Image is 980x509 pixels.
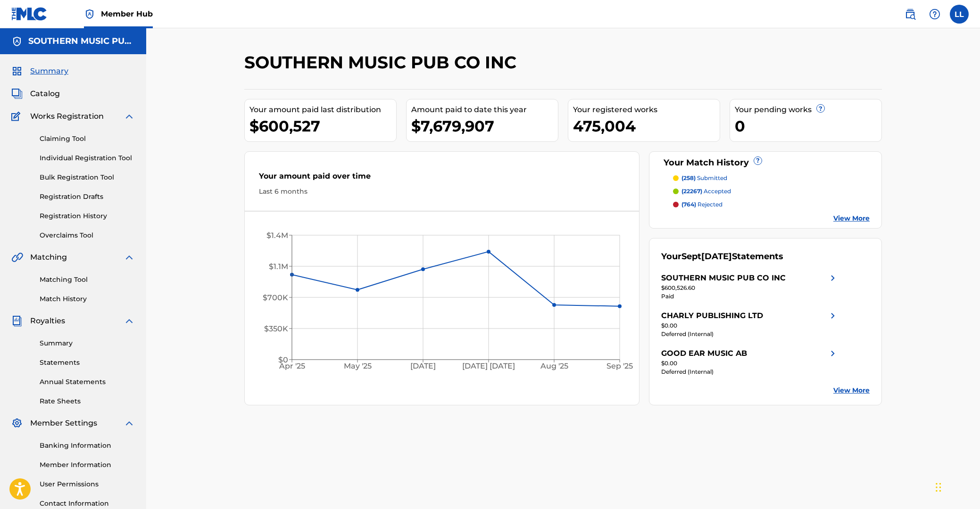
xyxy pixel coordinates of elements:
[40,460,135,470] a: Member Information
[30,88,60,99] span: Catalog
[40,338,135,348] a: Summary
[11,36,23,47] img: Accounts
[661,330,839,338] div: Deferred (Internal)
[833,386,870,395] a: View More
[673,174,870,182] a: (258) submitted
[540,361,568,370] tspan: Aug '25
[661,284,839,292] div: $600,526.60
[101,8,153,19] span: Member Hub
[40,441,135,451] a: Banking Information
[827,348,839,359] img: right chevron icon
[40,211,135,221] a: Registration History
[681,174,696,181] span: (258)
[606,361,633,370] tspan: Sep '25
[259,171,625,187] div: Your amount paid over time
[40,134,135,144] a: Claiming Tool
[249,115,396,137] div: $600,527
[40,230,135,240] a: Overclaims Tool
[661,156,870,169] div: Your Match History
[30,111,104,122] span: Works Registration
[661,321,839,330] div: $0.00
[40,192,135,202] a: Registration Drafts
[929,8,940,20] img: help
[661,348,839,376] a: GOOD EAR MUSIC ABright chevron icon$0.00Deferred (Internal)
[244,52,521,73] h2: SOUTHERN MUSIC PUB CO INC
[681,201,696,208] span: (764)
[249,104,396,115] div: Your amount paid last distribution
[11,7,48,21] img: MLC Logo
[410,361,436,370] tspan: [DATE]
[661,272,839,301] a: SOUTHERN MUSIC PUB CO INCright chevron icon$600,526.60Paid
[40,479,135,489] a: User Permissions
[925,5,944,24] div: Help
[40,153,135,163] a: Individual Registration Tool
[11,66,23,77] img: Summary
[40,275,135,285] a: Matching Tool
[833,213,870,223] a: View More
[124,252,135,263] img: expand
[735,104,881,115] div: Your pending works
[279,361,305,370] tspan: Apr '25
[681,187,731,196] p: accepted
[11,111,24,122] img: Works Registration
[11,88,60,99] a: CatalogCatalog
[411,115,558,137] div: $7,679,907
[11,88,23,99] img: Catalog
[124,111,135,122] img: expand
[681,174,727,182] p: submitted
[661,310,763,321] div: CHARLY PUBLISHING LTD
[681,200,723,209] p: rejected
[11,252,23,263] img: Matching
[901,5,920,24] a: Public Search
[124,315,135,327] img: expand
[411,104,558,115] div: Amount paid to date this year
[933,464,980,509] iframe: Chat Widget
[661,272,786,284] div: SOUTHERN MUSIC PUB CO INC
[661,368,839,376] div: Deferred (Internal)
[661,348,747,359] div: GOOD EAR MUSIC AB
[266,231,288,240] tspan: $1.4M
[11,315,23,327] img: Royalties
[754,157,762,164] span: ?
[673,200,870,209] a: (764) rejected
[661,292,839,301] div: Paid
[827,272,839,284] img: right chevron icon
[40,499,135,509] a: Contact Information
[936,473,941,501] div: Drag
[462,361,515,370] tspan: [DATE] [DATE]
[30,66,68,77] span: Summary
[661,310,839,338] a: CHARLY PUBLISHING LTDright chevron icon$0.00Deferred (Internal)
[30,315,65,327] span: Royalties
[30,418,97,429] span: Member Settings
[573,115,720,137] div: 475,004
[259,187,625,197] div: Last 6 months
[40,396,135,406] a: Rate Sheets
[124,418,135,429] img: expand
[817,105,824,112] span: ?
[40,294,135,304] a: Match History
[30,252,67,263] span: Matching
[84,8,95,20] img: Top Rightsholder
[573,104,720,115] div: Your registered works
[661,250,783,263] div: Your Statements
[278,355,288,364] tspan: $0
[681,251,732,262] span: Sept[DATE]
[40,377,135,387] a: Annual Statements
[827,310,839,321] img: right chevron icon
[263,293,288,302] tspan: $700K
[673,187,870,196] a: (22267) accepted
[950,5,969,24] div: User Menu
[264,324,288,333] tspan: $350K
[954,345,980,423] iframe: Resource Center
[735,115,881,137] div: 0
[28,36,135,47] h5: SOUTHERN MUSIC PUB CO INC
[11,66,68,77] a: SummarySummary
[11,418,23,429] img: Member Settings
[344,361,372,370] tspan: May '25
[269,262,288,271] tspan: $1.1M
[40,172,135,182] a: Bulk Registration Tool
[681,188,702,195] span: (22267)
[40,358,135,368] a: Statements
[905,8,916,20] img: search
